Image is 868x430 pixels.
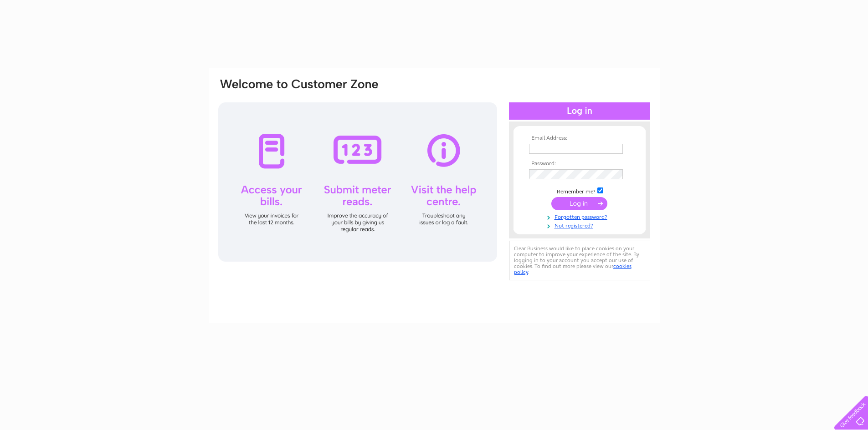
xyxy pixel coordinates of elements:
[529,212,632,221] a: Forgotten password?
[551,197,607,210] input: Submit
[529,221,632,229] a: Not registered?
[527,161,632,167] th: Password:
[509,241,650,280] div: Clear Business would like to place cookies on your computer to improve your experience of the sit...
[527,186,632,195] td: Remember me?
[527,135,632,142] th: Email Address:
[514,263,632,275] a: cookies policy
